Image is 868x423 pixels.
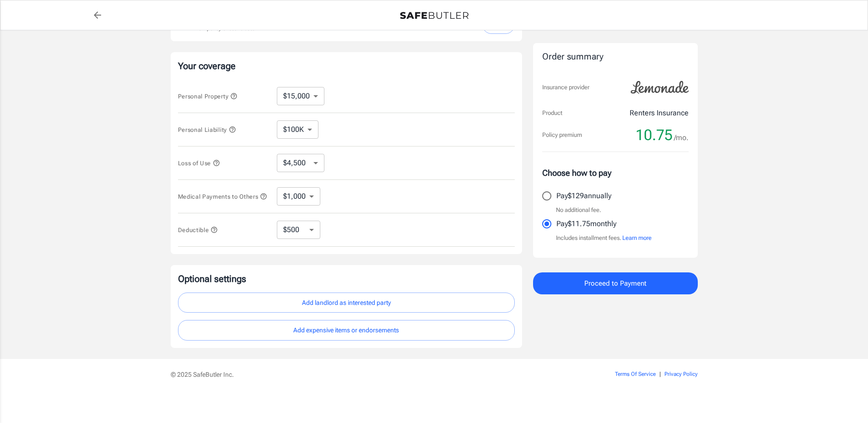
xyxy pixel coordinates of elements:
[584,277,647,289] span: Proceed to Payment
[88,6,107,24] a: back to quotes
[664,371,698,377] a: Privacy Policy
[625,75,694,100] img: Lemonade
[178,157,220,168] button: Loss of Use
[542,130,582,140] p: Policy premium
[178,124,236,135] button: Personal Liability
[615,371,656,377] a: Terms Of Service
[178,191,268,202] button: Medical Payments to Others
[178,293,515,313] button: Add landlord as interested party
[178,93,237,100] span: Personal Property
[630,108,689,119] p: Renters Insurance
[178,320,515,341] button: Add expensive items or endorsements
[556,190,611,201] p: Pay $129 annually
[171,370,563,379] p: © 2025 SafeButler Inc.
[178,91,237,102] button: Personal Property
[674,131,689,144] span: /mo.
[178,227,218,233] span: Deductible
[622,233,652,243] button: Learn more
[178,193,268,200] span: Medical Payments to Others
[556,218,616,229] p: Pay $11.75 monthly
[636,126,673,144] span: 10.75
[533,272,698,294] button: Proceed to Payment
[542,167,689,179] p: Choose how to pay
[178,272,515,285] p: Optional settings
[659,371,661,377] span: |
[400,12,469,19] img: Back to quotes
[178,126,236,133] span: Personal Liability
[542,50,689,64] div: Order summary
[556,233,652,243] p: Includes installment fees.
[556,206,601,215] p: No additional fee.
[178,160,220,167] span: Loss of Use
[178,224,218,235] button: Deductible
[542,108,562,118] p: Product
[178,60,515,72] p: Your coverage
[542,83,589,92] p: Insurance provider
